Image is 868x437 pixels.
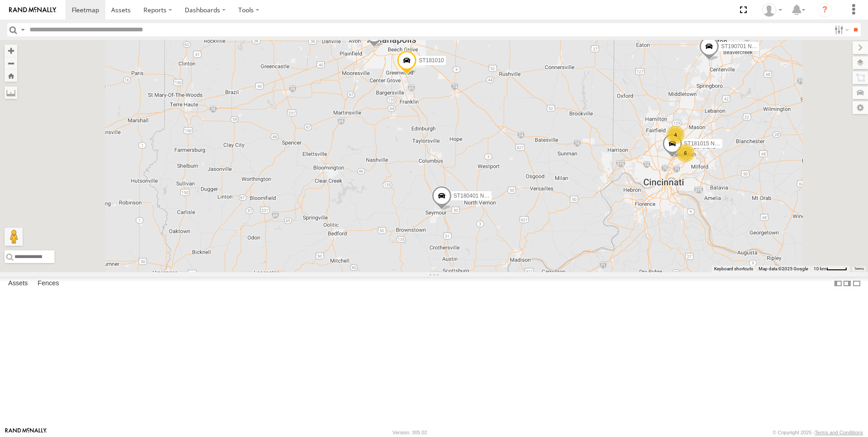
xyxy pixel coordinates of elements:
[454,193,493,199] span: ST180401 NEW
[5,70,17,82] button: Zoom Home
[393,430,427,435] div: Version: 305.02
[721,43,760,50] span: ST190701 NEW
[676,144,695,162] div: 6
[33,277,64,290] label: Fences
[843,277,852,290] label: Dock Summary Table to the Right
[419,57,444,64] span: ST181010
[815,430,863,435] a: Terms and Conditions
[714,266,753,272] button: Keyboard shortcuts
[818,3,832,17] i: ?
[773,430,863,435] div: © Copyright 2025 -
[5,45,17,57] button: Zoom in
[759,3,785,17] div: Eric Hargrove
[853,101,868,114] label: Map Settings
[5,57,17,70] button: Zoom out
[759,266,808,271] span: Map data ©2025 Google
[19,23,26,36] label: Search Query
[5,228,23,246] button: Drag Pegman onto the map to open Street View
[666,126,685,144] div: 4
[831,23,850,36] label: Search Filter Options
[4,277,32,290] label: Assets
[5,86,17,99] label: Measure
[5,428,47,437] a: Visit our Website
[811,266,850,272] button: Map Scale: 10 km per 42 pixels
[833,277,843,290] label: Dock Summary Table to the Left
[852,277,861,290] label: Hide Summary Table
[684,140,724,147] span: ST181015 NEW
[814,266,826,271] span: 10 km
[854,267,864,271] a: Terms
[9,7,56,13] img: rand-logo.svg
